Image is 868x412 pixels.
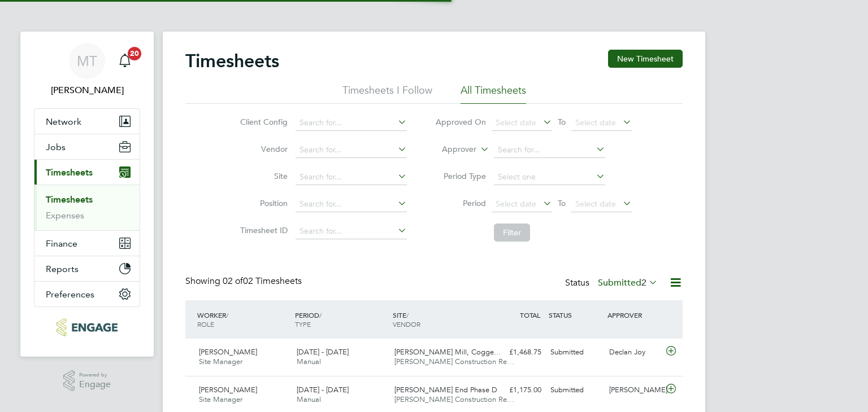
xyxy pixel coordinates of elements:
button: Timesheets [34,160,140,185]
img: acr-ltd-logo-retina.png [57,318,117,336]
a: Go to home page [34,318,140,336]
div: [PERSON_NAME] [605,381,663,400]
span: Site Manager [199,395,242,404]
span: [DATE] - [DATE] [297,385,349,395]
div: Submitted [546,343,605,362]
span: Site Manager [199,357,242,366]
span: Select date [496,117,536,128]
label: Period [435,198,486,208]
a: Expenses [46,210,84,221]
h2: Timesheets [185,50,279,72]
div: APPROVER [605,305,663,325]
div: SITE [390,305,488,334]
div: Declan Joy [605,343,663,362]
button: Finance [34,231,140,256]
span: Jobs [46,142,66,152]
button: Jobs [34,134,140,159]
span: 2 [641,277,646,288]
span: [PERSON_NAME] [199,385,257,395]
span: [PERSON_NAME] [199,347,257,357]
span: [PERSON_NAME] End Phase D [394,385,497,395]
input: Select one [494,169,605,185]
span: To [554,196,569,211]
input: Search for... [296,223,407,239]
span: Finance [46,238,77,249]
a: MT[PERSON_NAME] [34,43,140,97]
span: Martina Taylor [34,84,140,97]
span: Manual [297,357,321,366]
span: Reports [46,264,79,274]
label: Submitted [598,277,658,288]
label: Period Type [435,171,486,181]
span: Engage [79,380,111,389]
button: Reports [34,256,140,281]
button: New Timesheet [608,50,683,68]
span: 02 Timesheets [223,275,302,287]
button: Filter [494,223,530,242]
span: / [319,310,322,319]
li: Timesheets I Follow [342,84,432,104]
div: £1,468.75 [487,343,546,362]
span: TYPE [295,319,311,328]
input: Search for... [296,115,407,131]
span: Select date [496,199,536,209]
div: £1,175.00 [487,381,546,400]
div: PERIOD [292,305,390,334]
button: Network [34,109,140,134]
span: [DATE] - [DATE] [297,347,349,357]
button: Preferences [34,282,140,306]
span: Manual [297,395,321,404]
div: WORKER [194,305,292,334]
span: VENDOR [393,319,420,328]
span: Preferences [46,289,94,300]
input: Search for... [494,142,605,158]
nav: Main navigation [20,32,154,357]
label: Client Config [237,117,288,127]
input: Search for... [296,196,407,212]
a: Powered byEngage [63,370,111,392]
span: / [406,310,409,319]
div: STATUS [546,305,605,325]
div: Submitted [546,381,605,400]
label: Site [237,171,288,181]
label: Position [237,198,288,208]
a: Timesheets [46,194,93,205]
span: 02 of [223,275,243,287]
span: Timesheets [46,167,93,178]
span: Select date [575,199,616,209]
div: Status [565,275,660,291]
label: Vendor [237,144,288,154]
label: Timesheet ID [237,225,288,235]
span: TOTAL [520,310,540,319]
span: [PERSON_NAME] Construction Re… [394,395,514,404]
a: 20 [114,43,136,79]
span: / [226,310,228,319]
span: Network [46,116,81,127]
input: Search for... [296,142,407,158]
span: [PERSON_NAME] Mill, Cogge… [394,347,501,357]
input: Search for... [296,169,407,185]
label: Approver [426,144,476,155]
label: Approved On [435,117,486,127]
div: Showing [185,275,304,287]
div: Timesheets [34,185,140,230]
span: Powered by [79,370,111,380]
span: [PERSON_NAME] Construction Re… [394,357,514,366]
span: To [554,115,569,129]
span: 20 [128,47,141,60]
span: MT [77,54,97,68]
span: ROLE [197,319,214,328]
li: All Timesheets [461,84,526,104]
span: Select date [575,117,616,128]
